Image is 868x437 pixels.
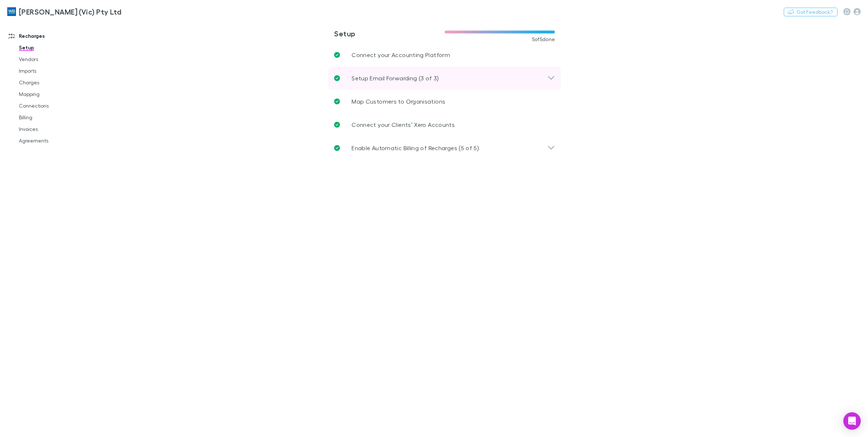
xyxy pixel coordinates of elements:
[12,135,102,147] a: Agreements
[1,30,102,42] a: Recharges
[328,90,561,113] a: Map Customers to Organisations
[352,97,445,106] p: Map Customers to Organisations
[12,53,102,65] a: Vendors
[328,43,561,67] a: Connect your Accounting Platform
[12,112,102,123] a: Billing
[328,136,561,160] div: Enable Automatic Billing of Recharges (5 of 5)
[3,3,126,20] a: [PERSON_NAME] (Vic) Pty Ltd
[19,7,121,16] h3: [PERSON_NAME] (Vic) Pty Ltd
[12,123,102,135] a: Invoices
[334,29,445,38] h3: Setup
[12,88,102,100] a: Mapping
[352,120,455,129] p: Connect your Clients’ Xero Accounts
[784,8,837,16] button: Got Feedback?
[532,36,555,42] span: 5 of 5 done
[352,51,450,59] p: Connect your Accounting Platform
[843,412,861,430] div: Open Intercom Messenger
[12,42,102,53] a: Setup
[12,65,102,77] a: Imports
[328,113,561,136] a: Connect your Clients’ Xero Accounts
[352,74,439,83] p: Setup Email Forwarding (3 of 3)
[352,144,479,152] p: Enable Automatic Billing of Recharges (5 of 5)
[12,100,102,112] a: Connections
[12,77,102,88] a: Charges
[7,7,16,16] img: William Buck (Vic) Pty Ltd's Logo
[328,67,561,90] div: Setup Email Forwarding (3 of 3)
